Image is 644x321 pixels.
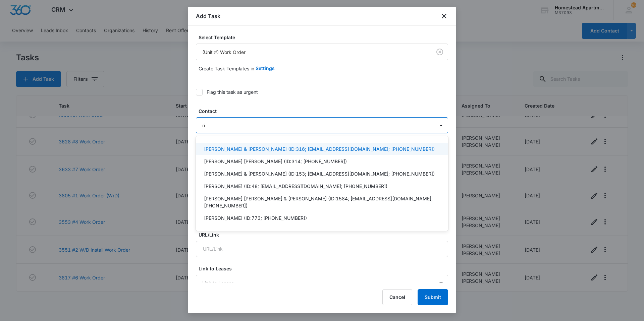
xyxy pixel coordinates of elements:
[382,289,412,305] button: Cancel
[434,47,445,57] button: Clear
[204,145,435,152] p: [PERSON_NAME] & [PERSON_NAME] (ID:316; [EMAIL_ADDRESS][DOMAIN_NAME]; [PHONE_NUMBER])
[207,88,258,95] div: Flag this task as urgent
[440,12,448,20] button: close
[204,158,347,165] p: [PERSON_NAME] [PERSON_NAME] (ID:314; [PHONE_NUMBER])
[204,183,387,190] p: [PERSON_NAME] (ID:48; [EMAIL_ADDRESS][DOMAIN_NAME]; [PHONE_NUMBER])
[199,34,451,41] label: Select Template
[418,289,448,305] button: Submit
[204,195,439,209] p: [PERSON_NAME] [PERSON_NAME] & [PERSON_NAME] (ID:1584; [EMAIL_ADDRESS][DOMAIN_NAME]; [PHONE_NUMBER])
[196,12,220,20] h1: Add Task
[199,108,451,115] label: Contact
[199,265,451,272] label: Link to Leases
[199,231,451,238] label: URL/Link
[196,241,448,257] input: URL/Link
[204,214,307,221] p: [PERSON_NAME] (ID:773; [PHONE_NUMBER])
[199,65,254,72] p: Create Task Templates in
[256,60,275,76] button: Settings
[204,170,435,177] p: [PERSON_NAME] & [PERSON_NAME] (ID:153; [EMAIL_ADDRESS][DOMAIN_NAME]; [PHONE_NUMBER])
